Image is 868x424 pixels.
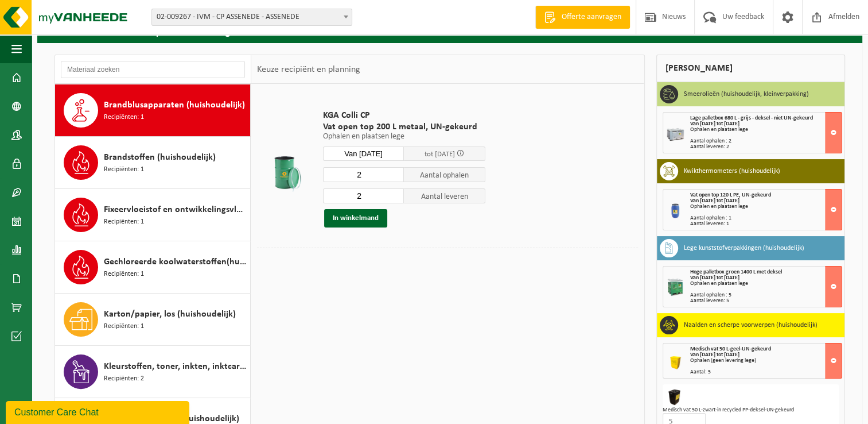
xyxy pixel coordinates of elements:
[404,167,485,182] span: Aantal ophalen
[690,352,739,358] strong: Van [DATE] tot [DATE]
[323,147,404,161] input: Selecteer datum
[690,204,842,210] div: Ophalen en plaatsen lege
[104,269,144,280] span: Recipiënten: 1
[323,133,485,141] p: Ophalen en plaatsen lege
[690,144,842,150] div: Aantal leveren: 2
[104,373,144,384] span: Recipiënten: 2
[104,307,236,321] span: Karton/papier, los (huishoudelijk)
[535,6,630,29] a: Offerte aanvragen
[690,346,771,352] span: Medisch vat 50 L-geel-UN-gekeurd
[55,294,251,346] button: Karton/papier, los (huishoudelijk) Recipiënten: 1
[559,11,624,23] span: Offerte aanvragen
[656,55,846,82] div: [PERSON_NAME]
[690,269,782,275] span: Hoge palletbox groen 1400 L met deksel
[324,209,387,228] button: In winkelmand
[690,198,739,204] strong: Van [DATE] tot [DATE]
[684,239,804,257] h3: Lege kunststofverpakkingen (huishoudelijk)
[104,321,144,332] span: Recipiënten: 1
[323,110,485,121] span: KGA Colli CP
[665,387,684,406] img: 01-000979
[61,61,245,78] input: Materiaal zoeken
[6,399,192,424] iframe: chat widget
[663,407,839,413] div: Medisch vat 50 L-zwart-in recycled PP-deksel-UN-gekeurd
[323,121,485,133] span: Vat open top 200 L metaal, UN-gekeurd
[104,98,245,112] span: Brandblusapparaten (huishoudelijk)
[690,275,739,281] strong: Van [DATE] tot [DATE]
[690,281,842,287] div: Ophalen en plaatsen lege
[684,85,809,103] h3: Smeerolieën (huishoudelijk, kleinverpakking)
[690,115,813,121] span: Lage palletbox 680 L - grijs - deksel - niet UN-gekeurd
[690,221,842,227] div: Aantal leveren: 1
[690,121,739,127] strong: Van [DATE] tot [DATE]
[104,217,144,228] span: Recipiënten: 1
[104,151,216,164] span: Brandstoffen (huishoudelijk)
[690,292,842,298] div: Aantal ophalen : 5
[684,162,780,180] h3: Kwikthermometers (huishoudelijk)
[690,298,842,304] div: Aantal leveren: 5
[690,138,842,144] div: Aantal ophalen : 2
[104,360,247,373] span: Kleurstoffen, toner, inkten, inktcartridges (huishoudelijk)
[55,346,251,398] button: Kleurstoffen, toner, inkten, inktcartridges (huishoudelijk) Recipiënten: 2
[104,112,144,123] span: Recipiënten: 1
[55,189,251,241] button: Fixeervloeistof en ontwikkelingsvloeistof gemengd, huishoudelijk Recipiënten: 1
[104,255,247,269] span: Gechloreerde koolwaterstoffen(huishoudelijk)
[104,164,144,175] span: Recipiënten: 1
[151,9,352,26] span: 02-009267 - IVM - CP ASSENEDE - ASSENEDE
[690,127,842,133] div: Ophalen en plaatsen lege
[251,55,366,84] div: Keuze recipiënt en planning
[690,358,842,364] div: Ophalen (geen levering lege)
[404,188,485,203] span: Aantal leveren
[684,316,818,334] h3: Naalden en scherpe voorwerpen (huishoudelijk)
[425,151,455,158] span: tot [DATE]
[690,215,842,221] div: Aantal ophalen : 1
[152,9,352,25] span: 02-009267 - IVM - CP ASSENEDE - ASSENEDE
[55,84,251,137] button: Brandblusapparaten (huishoudelijk) Recipiënten: 1
[104,203,247,217] span: Fixeervloeistof en ontwikkelingsvloeistof gemengd, huishoudelijk
[55,241,251,294] button: Gechloreerde koolwaterstoffen(huishoudelijk) Recipiënten: 1
[690,192,771,198] span: Vat open top 120 L PE, UN-gekeurd
[690,369,842,375] div: Aantal: 5
[55,137,251,189] button: Brandstoffen (huishoudelijk) Recipiënten: 1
